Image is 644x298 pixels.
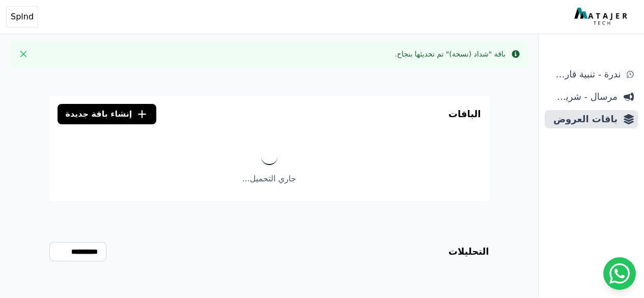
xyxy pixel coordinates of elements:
span: مرسال - شريط دعاية [549,90,618,104]
img: MatajerTech Logo [574,8,630,26]
button: Close [15,46,32,62]
div: باقة "شداد (نسخة)" تم تحديثها بنجاح. [395,49,506,59]
h3: التحليلات [449,245,489,259]
button: إنشاء باقة جديدة [58,104,157,124]
span: Splnd [11,11,34,23]
button: Splnd [6,6,38,28]
span: ندرة - تنبية قارب علي النفاذ [549,67,621,82]
h3: الباقات [449,107,481,121]
p: جاري التحميل... [49,173,489,185]
span: إنشاء باقة جديدة [66,108,132,120]
span: باقات العروض [549,112,618,126]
